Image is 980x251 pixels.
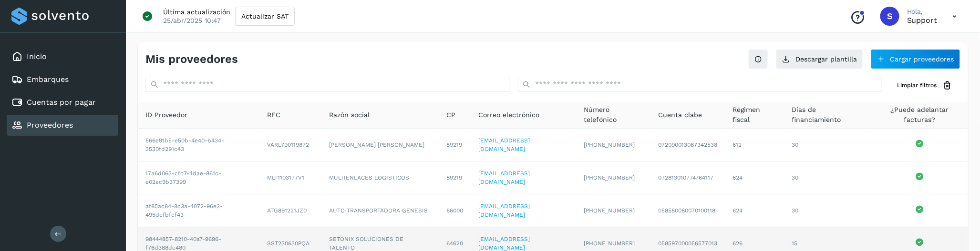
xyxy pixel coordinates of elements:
td: af85ac84-8c3a-4072-96e3-495dcfbfcf43 [138,194,259,227]
span: Limpiar filtros [897,81,937,90]
td: 30 [784,161,871,194]
p: 25/abr/2025 10:47 [163,16,221,25]
span: [PHONE_NUMBER] [584,240,635,247]
a: [EMAIL_ADDRESS][DOMAIN_NAME] [478,137,530,152]
span: [PHONE_NUMBER] [584,141,635,148]
td: 17a6d063-cfc7-4dae-861c-e02ec9b37399 [138,161,259,194]
td: 058580080070100118 [651,194,725,227]
span: [PHONE_NUMBER] [584,207,635,214]
h4: Mis proveedores [145,52,238,66]
td: MULTIENLACES LOGISTICOS [321,161,439,194]
div: Proveedores [7,115,118,136]
p: Support [907,16,938,25]
button: Descargar plantilla [776,49,863,69]
a: [EMAIL_ADDRESS][DOMAIN_NAME] [478,203,530,218]
a: [EMAIL_ADDRESS][DOMAIN_NAME] [478,170,530,185]
a: Proveedores [27,120,73,130]
span: RFC [267,110,280,120]
a: [EMAIL_ADDRESS][DOMAIN_NAME] [478,236,530,251]
span: Actualizar SAT [241,13,289,20]
span: Correo electrónico [478,110,539,120]
td: 624 [725,194,784,227]
td: 30 [784,129,871,161]
td: ATG891221JZ0 [259,194,321,227]
div: Embarques [7,69,118,90]
td: 624 [725,161,784,194]
span: Razón social [329,110,370,120]
td: 072813010774764117 [651,161,725,194]
a: Inicio [27,52,47,61]
td: 612 [725,129,784,161]
span: Número telefónico [584,105,643,125]
td: 30 [784,194,871,227]
td: 072090013087342538 [651,129,725,161]
span: ¿Puede adelantar facturas? [878,105,960,125]
td: VARL790119872 [259,129,321,161]
span: Cuenta clabe [659,110,702,120]
button: Cargar proveedores [871,49,960,69]
td: 566e91b5-e50b-4e40-b434-3530fd291c43 [138,129,259,161]
td: [PERSON_NAME] [PERSON_NAME] [321,129,439,161]
td: 66000 [439,194,471,227]
a: Cuentas por pagar [27,98,96,107]
button: Actualizar SAT [235,7,295,26]
div: Inicio [7,46,118,67]
a: Embarques [27,75,69,84]
td: 89219 [439,129,471,161]
div: Cuentas por pagar [7,92,118,113]
p: Hola, [907,8,938,16]
td: 89219 [439,161,471,194]
td: MLT1103177V1 [259,161,321,194]
span: CP [446,110,455,120]
button: Limpiar filtros [890,77,960,94]
td: AUTO TRANSPORTADORA GENESIS [321,194,439,227]
p: Última actualización [163,8,230,16]
span: ID Proveedor [145,110,187,120]
span: [PHONE_NUMBER] [584,174,635,181]
span: Régimen fiscal [733,105,777,125]
span: Días de financiamiento [792,105,864,125]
